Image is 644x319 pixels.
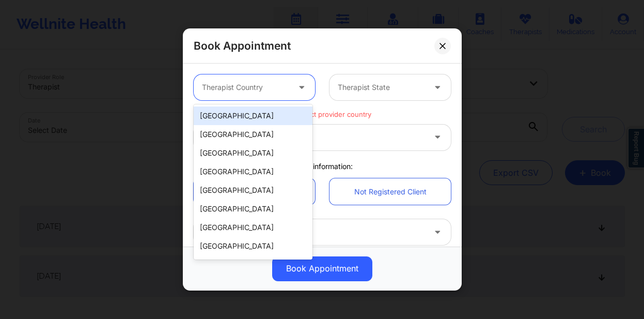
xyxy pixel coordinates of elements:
p: Please select provider country [194,110,451,119]
div: [GEOGRAPHIC_DATA] [194,200,312,218]
div: [GEOGRAPHIC_DATA] [194,181,312,200]
a: Not Registered Client [329,178,451,205]
h2: Book Appointment [194,39,291,53]
div: [GEOGRAPHIC_DATA] [194,144,312,162]
div: [GEOGRAPHIC_DATA] [194,107,312,125]
div: Client information: [186,161,458,172]
div: [GEOGRAPHIC_DATA] [194,237,312,255]
button: Book Appointment [272,256,372,281]
div: [GEOGRAPHIC_DATA] [194,255,312,274]
div: [GEOGRAPHIC_DATA] [194,162,312,181]
div: [GEOGRAPHIC_DATA] [194,125,312,144]
div: [GEOGRAPHIC_DATA] [194,218,312,237]
a: Registered Member [194,178,315,205]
